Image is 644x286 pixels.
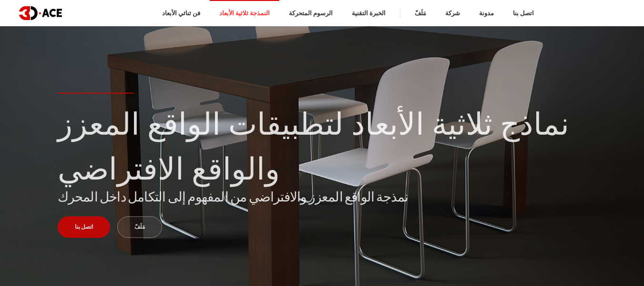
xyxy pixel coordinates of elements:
[513,9,534,17] font: اتصل بنا
[219,9,270,17] font: النمذجة ثلاثية الأبعاد
[58,188,409,204] font: نمذجة الواقع المعزز والافتراضي من المفهوم إلى التكامل داخل المحرك
[415,9,426,17] font: مَلَفّ
[19,6,62,20] img: شعار داكن
[289,9,333,17] font: الرسوم المتحركة
[117,216,162,238] a: مَلَفّ
[479,9,494,17] font: مدونة
[445,9,460,17] font: شركة
[58,98,569,188] font: نماذج ثلاثية الأبعاد لتطبيقات الواقع المعزز والواقع الافتراضي
[58,216,110,238] a: اتصل بنا
[134,223,145,230] font: مَلَفّ
[162,9,200,17] font: فن ثنائي الأبعاد
[352,9,386,17] font: الخبرة التقنية
[75,223,93,230] font: اتصل بنا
